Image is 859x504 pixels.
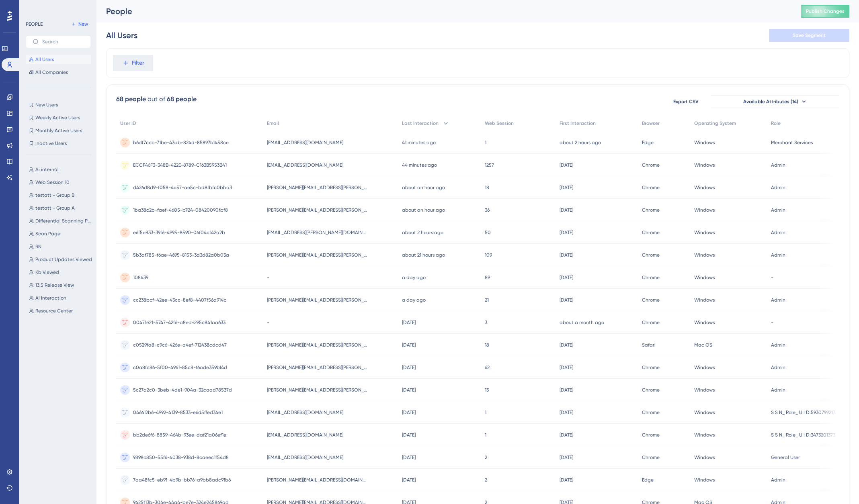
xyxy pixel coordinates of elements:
[26,67,91,77] button: All Companies
[642,184,660,191] span: Chrome
[26,21,43,27] div: PEOPLE
[35,114,80,121] span: Weekly Active Users
[560,410,573,415] time: [DATE]
[402,207,445,213] time: about an hour ago
[26,306,96,316] button: Resource Center
[694,454,715,461] span: Windows
[694,184,715,191] span: Windows
[267,454,343,461] span: [EMAIL_ADDRESS][DOMAIN_NAME]
[694,387,715,393] span: Windows
[560,162,573,168] time: [DATE]
[793,32,826,39] span: Save Segment
[771,184,785,191] span: Admin
[642,120,660,127] span: Browser
[133,207,228,213] span: 1ba38c2b-faef-4605-b724-08420090fbf8
[771,432,835,438] span: S S N_ Role_ U I D:3473201373
[267,342,367,348] span: [PERSON_NAME][EMAIL_ADDRESS][PERSON_NAME][DOMAIN_NAME]
[26,229,96,239] button: Scan Page
[402,387,416,393] time: [DATE]
[26,126,91,135] button: Monthly Active Users
[267,364,367,371] span: [PERSON_NAME][EMAIL_ADDRESS][PERSON_NAME][DOMAIN_NAME]
[26,113,91,122] button: Weekly Active Users
[113,55,153,71] button: Filter
[35,56,54,63] span: All Users
[402,162,437,168] time: 44 minutes ago
[485,342,489,348] span: 18
[485,207,490,213] span: 36
[694,409,715,416] span: Windows
[769,29,849,42] button: Save Segment
[694,274,715,281] span: Windows
[771,229,785,236] span: Admin
[35,308,73,314] span: Resource Center
[771,139,813,146] span: Merchant Services
[560,207,573,213] time: [DATE]
[402,365,416,370] time: [DATE]
[132,58,144,68] span: Filter
[694,139,715,146] span: Windows
[771,477,785,483] span: Admin
[267,409,343,416] span: [EMAIL_ADDRESS][DOMAIN_NAME]
[694,162,715,168] span: Windows
[560,252,573,258] time: [DATE]
[485,319,487,326] span: 3
[35,127,82,134] span: Monthly Active Users
[133,319,226,326] span: 00471e21-5747-42f6-a8ed-295c841aa633
[26,293,96,303] button: Ai Interaction
[694,364,715,371] span: Windows
[267,229,367,236] span: [EMAIL_ADDRESS][PERSON_NAME][DOMAIN_NAME]
[133,297,227,303] span: cc238bcf-42ee-43cc-8ef8-4407f56a914b
[148,94,165,104] div: out of
[35,256,92,263] span: Product Updates Viewed
[694,120,736,127] span: Operating System
[771,274,773,281] span: -
[485,162,494,168] span: 1257
[402,455,416,460] time: [DATE]
[642,139,654,146] span: Edge
[694,229,715,236] span: Windows
[666,95,706,108] button: Export CSV
[26,139,91,148] button: Inactive Users
[133,139,229,146] span: b6df7ccb-71be-43ab-824d-85897b1458ce
[771,364,785,371] span: Admin
[133,364,227,371] span: c0a8fc86-5f00-4961-85c8-f6ade359b14d
[694,319,715,326] span: Windows
[26,55,91,64] button: All Users
[267,477,367,483] span: [PERSON_NAME][EMAIL_ADDRESS][DOMAIN_NAME]
[42,39,84,45] input: Search
[26,216,96,226] button: Differential Scanning Post
[402,140,436,145] time: 41 minutes ago
[133,342,227,348] span: c0529fa8-c9c6-426e-a4ef-712438cdcd47
[642,387,660,393] span: Chrome
[771,409,835,416] span: S S N_ Role_ U I D:5930799217
[743,98,798,105] span: Available Attributes (14)
[106,6,781,17] div: People
[267,252,367,258] span: [PERSON_NAME][EMAIL_ADDRESS][PERSON_NAME][DOMAIN_NAME]
[560,477,573,483] time: [DATE]
[35,269,59,275] span: Kb Viewed
[402,252,445,258] time: about 21 hours ago
[35,69,68,75] span: All Companies
[560,365,573,370] time: [DATE]
[133,432,226,438] span: bb2de6f6-8859-464b-93ee-daf21a06ef1e
[485,387,489,393] span: 13
[133,229,225,236] span: e6f5e833-39f6-4995-8590-06f04cf42a2b
[120,120,136,127] span: User ID
[771,342,785,348] span: Admin
[694,297,715,303] span: Windows
[402,275,426,280] time: a day ago
[806,8,845,14] span: Publish Changes
[35,243,41,250] span: RN
[642,274,660,281] span: Chrome
[35,205,75,211] span: testatt - Group A
[642,319,660,326] span: Chrome
[485,432,486,438] span: 1
[642,229,660,236] span: Chrome
[560,230,573,235] time: [DATE]
[560,320,604,325] time: about a month ago
[133,477,231,483] span: 7aa48fc5-eb91-4b9b-bb76-a9bb8adc91b6
[771,297,785,303] span: Admin
[771,454,800,461] span: General User
[642,252,660,258] span: Chrome
[35,179,70,186] span: Web Session 10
